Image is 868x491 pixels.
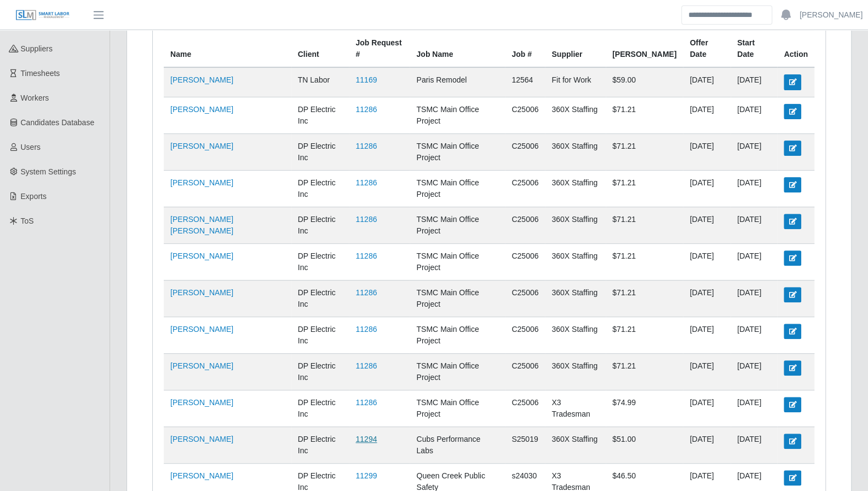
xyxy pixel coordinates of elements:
span: System Settings [21,167,76,176]
td: DP Electric Inc [291,353,349,390]
td: DP Electric Inc [291,170,349,207]
td: DP Electric Inc [291,243,349,280]
td: 360X Staffing [545,97,606,133]
td: DP Electric Inc [291,390,349,426]
span: Workers [21,93,49,102]
th: Action [777,31,814,68]
a: [PERSON_NAME] [170,435,233,443]
td: DP Electric Inc [291,317,349,353]
a: 11286 [355,361,377,370]
td: Cubs Performance Labs [410,426,505,463]
td: TSMC Main Office Project [410,243,505,280]
input: Search [681,5,772,25]
td: DP Electric Inc [291,133,349,170]
td: S25019 [505,426,545,463]
td: [DATE] [683,317,731,353]
td: [DATE] [731,426,777,463]
th: Job Request # [349,31,410,68]
td: 360X Staffing [545,243,606,280]
td: C25006 [505,207,545,243]
th: Job Name [410,31,505,68]
td: $74.99 [606,390,683,426]
td: [DATE] [683,170,731,207]
td: [DATE] [683,207,731,243]
td: C25006 [505,243,545,280]
td: C25006 [505,97,545,133]
td: TSMC Main Office Project [410,170,505,207]
td: 360X Staffing [545,133,606,170]
td: TSMC Main Office Project [410,390,505,426]
td: DP Electric Inc [291,207,349,243]
a: 11286 [355,325,377,334]
a: [PERSON_NAME] [PERSON_NAME] [170,215,233,235]
td: [DATE] [731,390,777,426]
a: 11286 [355,105,377,114]
th: Name [164,31,291,68]
a: 11286 [355,215,377,224]
a: [PERSON_NAME] [170,142,233,150]
a: 11169 [355,75,377,84]
span: Exports [21,192,47,201]
td: [DATE] [683,390,731,426]
a: [PERSON_NAME] [170,325,233,334]
td: X3 Tradesman [545,390,606,426]
a: 11286 [355,178,377,187]
td: TSMC Main Office Project [410,317,505,353]
td: $71.21 [606,207,683,243]
td: C25006 [505,353,545,390]
td: [DATE] [731,170,777,207]
a: [PERSON_NAME] [170,288,233,297]
td: $51.00 [606,426,683,463]
td: [DATE] [731,67,777,97]
td: 360X Staffing [545,280,606,317]
td: TSMC Main Office Project [410,97,505,133]
td: $71.21 [606,170,683,207]
td: [DATE] [683,243,731,280]
th: Offer Date [683,31,731,68]
span: ToS [21,217,34,225]
td: 12564 [505,67,545,97]
th: [PERSON_NAME] [606,31,683,68]
a: [PERSON_NAME] [170,178,233,187]
a: [PERSON_NAME] [170,361,233,370]
td: $71.21 [606,317,683,353]
td: [DATE] [683,133,731,170]
a: [PERSON_NAME] [170,75,233,84]
a: [PERSON_NAME] [800,9,863,21]
span: Timesheets [21,69,60,78]
td: [DATE] [683,280,731,317]
a: 11286 [355,142,377,150]
td: Fit for Work [545,67,606,97]
td: [DATE] [731,207,777,243]
a: 11294 [355,435,377,443]
td: 360X Staffing [545,353,606,390]
td: $71.21 [606,133,683,170]
td: DP Electric Inc [291,426,349,463]
a: 11286 [355,398,377,407]
td: 360X Staffing [545,317,606,353]
td: [DATE] [731,353,777,390]
td: C25006 [505,133,545,170]
td: [DATE] [731,280,777,317]
td: $71.21 [606,243,683,280]
td: $71.21 [606,353,683,390]
td: [DATE] [683,67,731,97]
a: [PERSON_NAME] [170,398,233,407]
td: DP Electric Inc [291,280,349,317]
td: [DATE] [731,97,777,133]
a: 11286 [355,288,377,297]
td: TSMC Main Office Project [410,207,505,243]
a: [PERSON_NAME] [170,252,233,260]
span: Candidates Database [21,118,95,127]
td: [DATE] [731,317,777,353]
td: [DATE] [683,426,731,463]
td: C25006 [505,317,545,353]
td: [DATE] [731,133,777,170]
a: 11286 [355,252,377,260]
td: [DATE] [683,97,731,133]
td: TSMC Main Office Project [410,280,505,317]
td: C25006 [505,390,545,426]
th: Supplier [545,31,606,68]
th: Client [291,31,349,68]
a: [PERSON_NAME] [170,105,233,114]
